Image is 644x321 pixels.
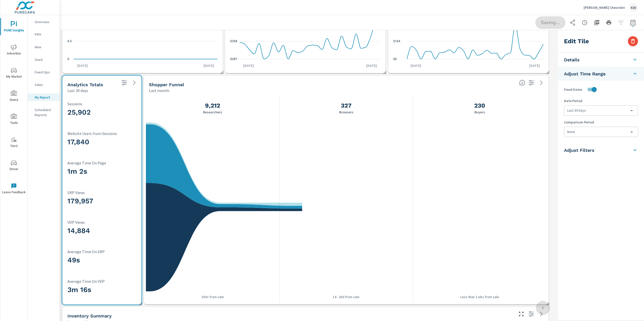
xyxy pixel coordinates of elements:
[2,90,26,103] span: Query
[35,95,56,100] p: My Report
[67,220,136,224] p: VDP Views
[407,63,425,68] p: [DATE]
[2,67,26,80] span: My Market
[526,63,543,68] p: [DATE]
[230,39,237,43] text: $358
[28,31,60,38] div: PIPA
[200,63,218,68] p: [DATE]
[517,310,525,318] button: Make Fullscreen
[393,39,400,43] text: $164
[35,44,56,50] p: New
[67,197,136,205] h3: 179,957
[35,57,56,62] p: Used
[67,256,136,264] h3: 49s
[67,131,136,136] p: Website Users from Sessions
[67,286,136,294] h3: 3m 16s
[67,82,103,87] h5: Analytics Totals
[584,5,625,10] p: [PERSON_NAME] Chevrolet
[67,313,112,318] h5: Inventory Summary
[67,57,69,61] text: 0
[28,56,60,63] div: Used
[230,57,237,61] text: $287
[2,44,26,57] span: Advertise
[130,79,138,87] a: See more details in report
[28,43,60,51] div: New
[149,87,169,94] p: Last month
[2,183,26,195] span: Leave Feedback
[2,160,26,172] span: Driver
[67,190,136,195] p: SRP Views
[35,107,56,117] p: Scheduled Reports
[2,137,26,149] span: Tier2
[28,94,60,101] div: My Report
[537,79,545,87] a: See more details in report
[393,57,397,61] text: $0
[568,18,578,28] button: Share Report
[28,18,60,26] div: Overview
[592,18,602,28] button: "Export Report to PDF"
[2,114,26,126] span: Tools
[67,102,136,106] p: Sessions
[564,127,638,137] div: None
[564,57,580,63] h5: Details
[28,106,60,119] div: Scheduled Reports
[564,37,589,45] h3: Edit Tile
[564,98,638,103] p: Date Period
[67,249,136,254] p: Average Time On SRP
[564,147,594,153] h5: Adjust Filters
[67,167,136,176] h3: 1m 2s
[35,32,56,37] p: PIPA
[363,63,380,68] p: [DATE]
[2,21,26,33] span: PURE Insights
[564,106,638,115] div: Last 30 Days
[74,63,91,68] p: [DATE]
[35,19,56,24] p: Overview
[67,87,88,94] p: Last 30 days
[35,70,56,75] p: Fixed Ops
[628,18,638,28] button: Select Date Range
[28,81,60,88] div: Sales
[629,3,638,12] div: KW
[67,226,136,235] h3: 14,884
[28,68,60,76] div: Fixed Ops
[240,63,257,68] p: [DATE]
[67,108,136,117] h3: 25,902
[564,71,606,77] h5: Adjust Time Range
[149,82,184,87] h5: Shopper Funnel
[564,87,582,92] p: Fixed Dates
[67,279,136,284] p: Average Time On VDP
[519,80,525,86] span: Know where every customer is during their purchase journey. View customer activity from first cli...
[67,138,136,146] h3: 17,840
[35,82,56,87] p: Sales
[604,18,614,28] button: Print Report
[67,161,136,165] p: Average Time On Page
[67,39,72,43] text: 0.5
[0,15,27,200] div: nav menu
[564,120,638,125] p: Comparison Period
